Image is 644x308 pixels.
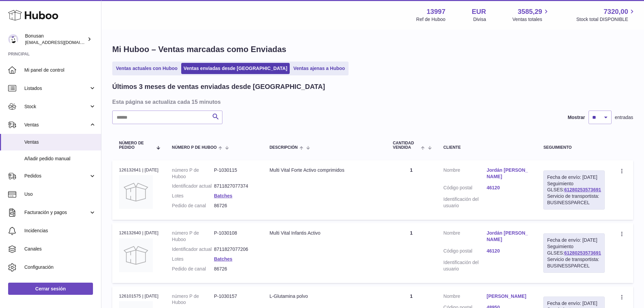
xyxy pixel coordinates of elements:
[486,293,530,300] a: [PERSON_NAME]
[24,156,96,162] span: Añadir pedido manual
[119,175,153,209] img: no-photo.jpg
[291,63,348,74] a: Ventas ajenas a Huboo
[24,264,96,270] span: Configuración
[576,16,636,23] span: Stock total DISPONIBLE
[547,237,601,243] div: Fecha de envío: [DATE]
[512,7,550,23] a: 3585,29 Ventas totales
[24,139,96,145] span: Ventas
[393,141,419,150] span: Cantidad vendida
[269,230,379,236] div: Multi Vital Infantis Activo
[564,187,601,192] a: 61280253573691
[214,246,256,253] dd: 8711827077206
[269,145,297,150] span: Descripción
[543,233,605,273] div: Seguimiento GLSES:
[112,98,631,105] h3: Esta página se actualiza cada 15 minutos
[24,122,89,128] span: Ventas
[564,250,601,256] a: 61280253573691
[8,283,93,295] a: Cerrar sesión
[214,203,256,209] dd: 86726
[119,141,152,150] span: Número de pedido
[214,266,256,272] dd: 86726
[24,228,96,234] span: Incidencias
[172,246,214,253] dt: Identificador actual
[24,85,89,92] span: Listados
[269,293,379,300] div: L-Glutamina polvo
[604,7,628,16] span: 7320,00
[547,193,601,206] div: Servicio de transportista: BUSINESSPARCEL
[114,63,180,74] a: Ventas actuales con Huboo
[486,230,530,243] a: Jordán [PERSON_NAME]
[427,7,446,16] strong: 13997
[25,33,86,46] div: Bonusan
[172,266,214,272] dt: Pedido de canal
[24,191,96,197] span: Uso
[568,114,585,121] label: Mostrar
[615,114,633,121] span: entradas
[444,196,487,209] dt: Identificación del usuario
[119,230,159,236] div: 126132640 | [DATE]
[444,230,487,244] dt: Nombre
[386,223,437,283] td: 1
[547,300,601,307] div: Fecha de envío: [DATE]
[486,167,530,180] a: Jordán [PERSON_NAME]
[444,167,487,182] dt: Nombre
[214,193,232,198] a: Batches
[486,185,530,191] a: 46120
[547,256,601,269] div: Servicio de transportista: BUSINESSPARCEL
[172,293,214,306] dt: número P de Huboo
[119,167,159,173] div: 126132641 | [DATE]
[543,170,605,210] div: Seguimiento GLSES:
[24,173,89,179] span: Pedidos
[172,183,214,189] dt: Identificador actual
[576,7,636,23] a: 7320,00 Stock total DISPONIBLE
[512,16,550,23] span: Ventas totales
[214,167,256,180] dd: P-1030115
[444,293,487,301] dt: Nombre
[119,238,153,272] img: no-photo.jpg
[172,203,214,209] dt: Pedido de canal
[386,160,437,220] td: 1
[518,7,542,16] span: 3585,29
[416,16,445,23] div: Ref de Huboo
[214,183,256,189] dd: 8711827077374
[473,16,486,23] div: Divisa
[214,230,256,243] dd: P-1030108
[214,293,256,306] dd: P-1030157
[172,145,217,150] span: número P de Huboo
[172,167,214,180] dt: número P de Huboo
[444,259,487,272] dt: Identificación del usuario
[112,44,633,55] h1: Mi Huboo – Ventas marcadas como Enviadas
[181,63,290,74] a: Ventas enviadas desde [GEOGRAPHIC_DATA]
[547,174,601,181] div: Fecha de envío: [DATE]
[543,145,605,150] div: Seguimiento
[24,67,96,73] span: Mi panel de control
[119,293,159,299] div: 126101575 | [DATE]
[444,145,530,150] div: Cliente
[24,246,96,252] span: Canales
[172,256,214,262] dt: Lotes
[269,167,379,173] div: Multi Vital Forte Activo comprimidos
[486,248,530,254] a: 46120
[172,193,214,199] dt: Lotes
[25,40,99,45] span: [EMAIL_ADDRESS][DOMAIN_NAME]
[8,34,18,44] img: internalAdmin-13997@internal.huboo.com
[214,256,232,262] a: Batches
[112,82,325,91] h2: Últimos 3 meses de ventas enviadas desde [GEOGRAPHIC_DATA]
[444,248,487,256] dt: Código postal
[444,185,487,193] dt: Código postal
[24,103,89,110] span: Stock
[172,230,214,243] dt: número P de Huboo
[472,7,486,16] strong: EUR
[24,209,89,216] span: Facturación y pagos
